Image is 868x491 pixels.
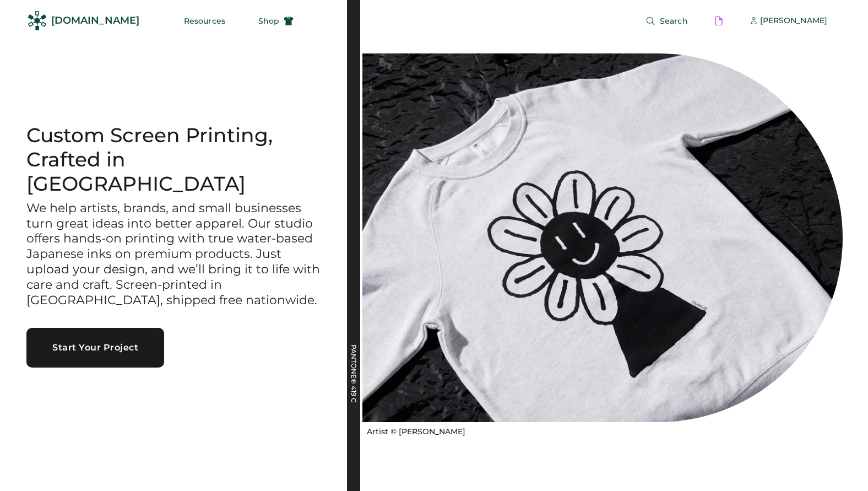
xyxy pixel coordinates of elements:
h1: Custom Screen Printing, Crafted in [GEOGRAPHIC_DATA] [26,123,321,196]
span: Shop [258,17,279,25]
h3: We help artists, brands, and small businesses turn great ideas into better apparel. Our studio of... [26,201,321,309]
div: PANTONE® 419 C [350,344,357,455]
img: Rendered Logo - Screens [28,11,47,30]
button: Start Your Project [26,328,164,368]
button: Shop [245,10,307,32]
button: Resources [171,10,238,32]
div: [PERSON_NAME] [760,15,827,26]
div: [DOMAIN_NAME] [51,14,139,28]
button: Search [632,10,701,32]
span: Search [660,17,688,25]
div: Artist © [PERSON_NAME] [367,427,465,438]
a: Artist © [PERSON_NAME] [362,422,465,438]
